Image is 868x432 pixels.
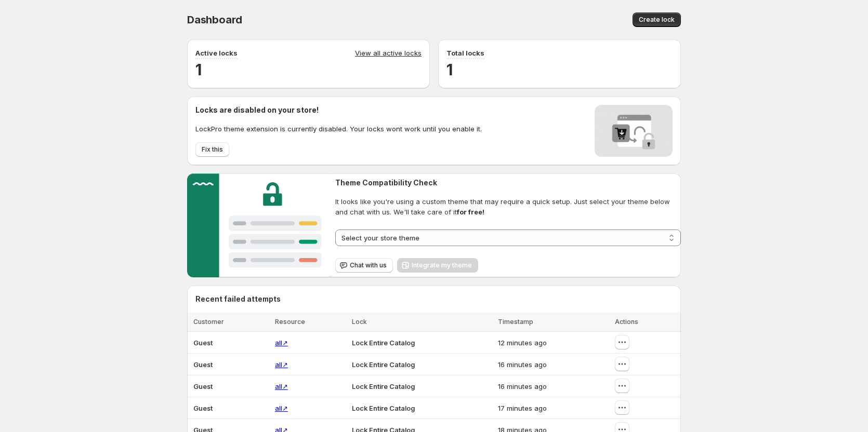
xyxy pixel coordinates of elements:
[275,339,288,347] a: all↗
[195,59,422,80] h2: 1
[193,360,213,369] span: Guest
[275,318,305,326] span: Resource
[352,339,415,347] span: Lock Entire Catalog
[457,208,484,216] strong: for free!
[446,48,484,58] p: Total locks
[352,382,415,390] span: Lock Entire Catalog
[335,258,393,273] button: Chat with us
[193,318,224,326] span: Customer
[335,178,681,188] h2: Theme Compatibility Check
[193,382,213,390] span: Guest
[202,145,223,154] span: Fix this
[352,360,415,369] span: Lock Entire Catalog
[595,105,673,157] img: Locks disabled
[498,360,547,369] span: 16 minutes ago
[498,404,547,412] span: 17 minutes ago
[498,318,533,326] span: Timestamp
[187,14,242,26] span: Dashboard
[350,261,387,269] span: Chat with us
[275,404,288,412] a: all↗
[195,294,281,304] h2: Recent failed attempts
[275,382,288,390] a: all↗
[195,124,482,134] p: LockPro theme extension is currently disabled. Your locks wont work until you enable it.
[498,382,547,390] span: 16 minutes ago
[639,16,675,24] span: Create lock
[275,360,288,369] a: all↗
[446,59,673,80] h2: 1
[352,318,367,326] span: Lock
[633,12,681,27] button: Create lock
[193,339,213,347] span: Guest
[335,196,681,217] span: It looks like you're using a custom theme that may require a quick setup. Just select your theme ...
[195,48,238,58] p: Active locks
[498,339,547,347] span: 12 minutes ago
[195,142,229,157] button: Fix this
[615,318,638,326] span: Actions
[195,105,482,115] h2: Locks are disabled on your store!
[355,48,422,59] a: View all active locks
[352,404,415,412] span: Lock Entire Catalog
[187,173,331,277] img: Customer support
[193,404,213,412] span: Guest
